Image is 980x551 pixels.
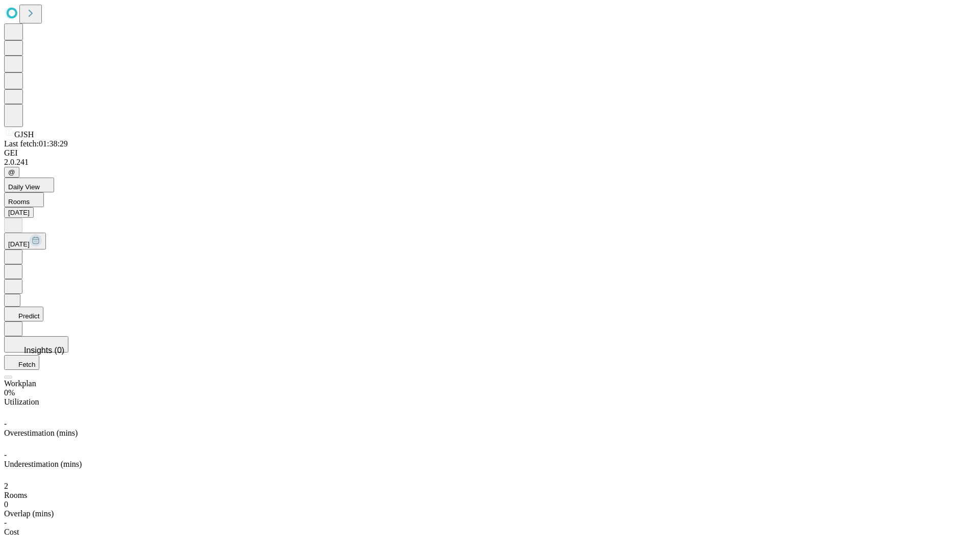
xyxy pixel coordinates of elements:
[4,178,54,192] button: Daily View
[24,346,64,355] span: Insights (0)
[4,388,15,397] span: 0%
[14,130,34,139] span: GJSH
[4,307,43,321] button: Predict
[4,207,34,218] button: [DATE]
[4,148,976,158] div: GEI
[8,183,40,191] span: Daily View
[8,240,30,248] span: [DATE]
[4,450,7,459] span: -
[4,528,19,536] span: Cost
[4,509,54,518] span: Overlap (mins)
[4,500,8,509] span: 0
[4,482,8,490] span: 2
[4,233,46,249] button: [DATE]
[4,429,78,437] span: Overestimation (mins)
[8,198,30,206] span: Rooms
[4,518,7,527] span: -
[4,379,36,388] span: Workplan
[4,460,82,468] span: Underestimation (mins)
[4,167,19,178] button: @
[4,192,44,207] button: Rooms
[8,168,15,176] span: @
[4,397,39,406] span: Utilization
[4,419,7,428] span: -
[4,336,68,353] button: Insights (0)
[4,355,39,370] button: Fetch
[4,139,68,148] span: Last fetch: 01:38:29
[4,491,27,499] span: Rooms
[4,158,976,167] div: 2.0.241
